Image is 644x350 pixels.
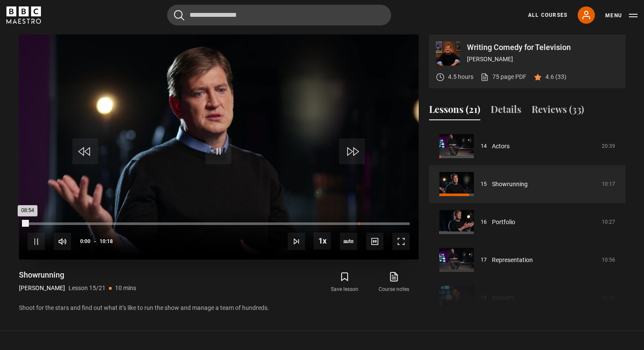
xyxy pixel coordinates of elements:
[288,233,305,250] button: Next Lesson
[492,142,510,151] a: Actors
[28,222,409,225] div: Progress Bar
[28,233,45,250] button: Pause
[492,180,528,189] a: Showrunning
[340,233,357,250] span: auto
[492,256,533,265] a: Representation
[605,11,638,20] button: Toggle navigation
[167,5,391,25] input: Search
[94,238,96,244] span: -
[100,234,113,249] span: 10:18
[545,72,566,81] p: 4.6 (33)
[532,102,584,120] button: Reviews (33)
[528,11,567,19] a: All Courses
[19,34,419,259] video-js: Video Player
[68,284,106,293] p: Lesson 15/21
[492,218,515,227] a: Portfolio
[19,270,136,280] h1: Showrunning
[491,102,521,120] button: Details
[6,6,41,24] svg: BBC Maestro
[19,303,419,312] p: Shoot for the stars and find out what it’s like to run the show and manage a team of hundreds.
[54,233,71,250] button: Mute
[314,232,331,250] button: Playback Rate
[467,44,619,51] p: Writing Comedy for Television
[429,102,480,120] button: Lessons (21)
[369,270,418,295] a: Course notes
[366,233,383,250] button: Captions
[448,72,473,81] p: 4.5 hours
[480,72,526,81] a: 75 page PDF
[19,284,65,293] p: [PERSON_NAME]
[115,284,136,293] p: 10 mins
[174,10,184,21] button: Submit the search query
[392,233,410,250] button: Fullscreen
[467,55,619,64] p: [PERSON_NAME]
[320,270,369,295] button: Save lesson
[80,234,90,249] span: 0:00
[340,233,357,250] div: Current quality: 720p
